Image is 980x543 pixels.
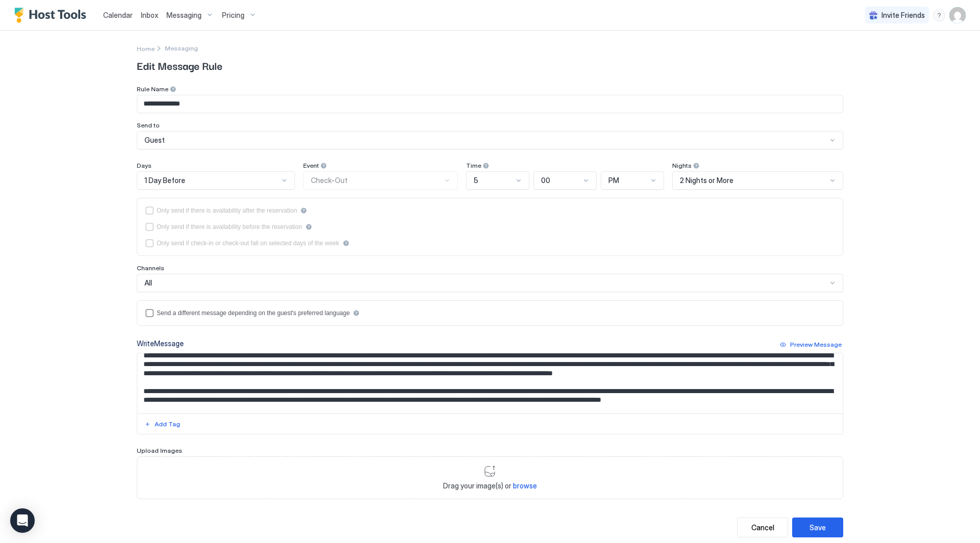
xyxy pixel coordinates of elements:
div: Breadcrumb [165,44,198,52]
div: Send a different message depending on the guest's preferred language [157,309,350,317]
span: PM [608,176,619,185]
a: Calendar [103,10,133,20]
span: 2 Nights or More [680,176,733,185]
span: Edit Message Rule [137,58,843,73]
span: Send to [137,121,160,129]
div: User profile [949,7,966,23]
span: Calendar [103,11,133,19]
a: Host Tools Logo [14,8,91,23]
span: Messaging [166,11,202,20]
span: Home [137,45,155,53]
span: Upload Images [137,447,182,454]
div: Add Tag [155,420,180,429]
span: Messaging [165,44,198,52]
span: Event [303,162,319,169]
span: Inbox [141,11,158,19]
span: All [144,278,152,288]
span: browse [513,481,537,490]
span: Time [466,162,481,169]
a: Home [137,43,155,54]
div: Write Message [137,338,184,349]
textarea: Input Field [137,353,843,413]
span: Nights [672,162,692,169]
button: Cancel [737,518,788,537]
div: Breadcrumb [137,43,155,54]
div: Only send if there is availability before the reservation [157,223,302,230]
div: Save [810,522,826,533]
button: Add Tag [143,418,182,430]
div: Only send if there is availability after the reservation [157,207,297,214]
span: Guest [144,136,165,145]
button: Save [792,518,843,537]
a: Inbox [141,10,158,20]
span: 5 [474,176,478,185]
span: 1 Day Before [144,176,185,185]
div: Only send if check-in or check-out fall on selected days of the week [157,240,339,247]
div: Cancel [751,522,774,533]
span: Rule Name [137,85,168,93]
button: Preview Message [778,339,843,351]
div: afterReservation [145,206,835,215]
div: beforeReservation [145,223,835,231]
div: Open Intercom Messenger [10,508,35,533]
div: menu [933,9,945,21]
span: 00 [541,176,550,185]
span: Days [137,162,152,169]
span: Drag your image(s) or [443,481,537,490]
span: Pricing [222,11,244,20]
input: Input Field [137,95,843,113]
div: isLimited [145,239,835,247]
span: Invite Friends [881,11,925,20]
div: languagesEnabled [145,309,835,317]
div: Preview Message [790,340,842,349]
span: Channels [137,264,164,272]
